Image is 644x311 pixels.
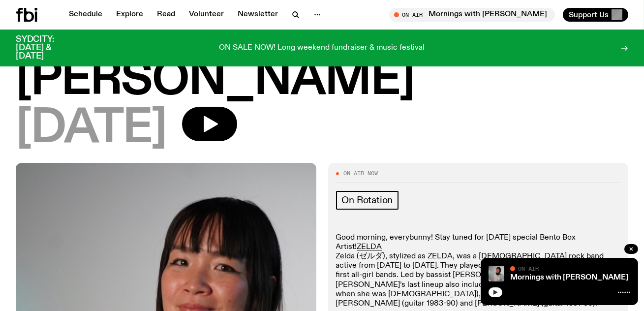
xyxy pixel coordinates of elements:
button: On AirMornings with [PERSON_NAME] [389,8,555,22]
a: ZELDA [357,243,382,251]
a: Schedule [63,8,108,22]
a: Explore [110,8,149,22]
h3: SYDCITY: [DATE] & [DATE] [16,35,79,61]
a: Volunteer [183,8,230,22]
button: Support Us [563,8,628,22]
img: Kana Frazer is smiling at the camera with her head tilted slightly to her left. She wears big bla... [489,266,504,281]
p: Good morning, everybunny! Stay tuned for [DATE] special Bento Box Artist! Zelda (ゼルダ), stylized a... [336,233,621,309]
a: Newsletter [232,8,284,22]
span: Support Us [569,10,609,19]
p: ON SALE NOW! Long weekend fundraiser & music festival [219,44,425,53]
h1: Mornings with [PERSON_NAME] [16,14,628,103]
span: On Rotation [342,195,393,206]
a: Read [151,8,181,22]
a: Mornings with [PERSON_NAME] [510,274,628,281]
a: On Rotation [336,191,399,210]
span: On Air Now [344,171,378,176]
span: [DATE] [16,107,166,151]
span: On Air [518,265,539,272]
